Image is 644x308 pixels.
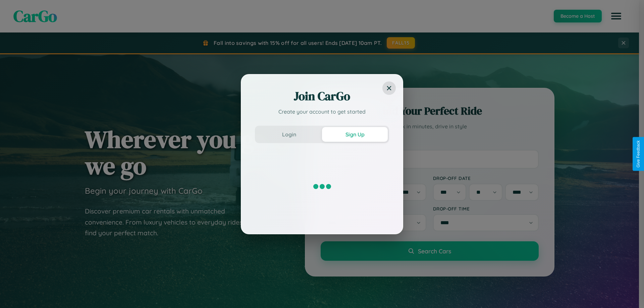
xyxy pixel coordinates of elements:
iframe: Intercom live chat [7,285,23,301]
button: Sign Up [322,127,388,142]
h2: Join CarGo [255,88,389,104]
p: Create your account to get started [255,108,389,116]
button: Login [256,127,322,142]
div: Give Feedback [636,140,641,168]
